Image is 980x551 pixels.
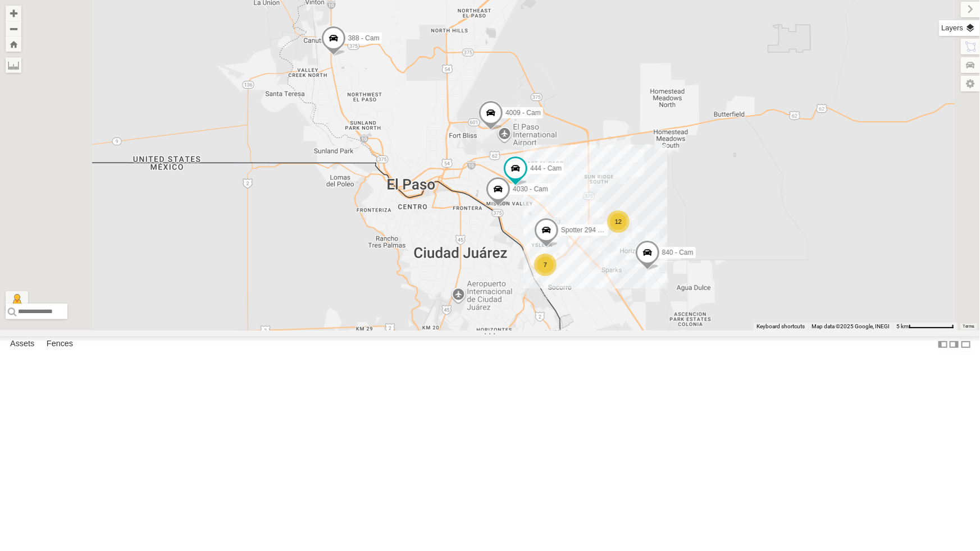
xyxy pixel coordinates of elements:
[893,323,958,330] button: Map Scale: 5 km per 77 pixels
[6,21,21,36] button: Zoom out
[513,185,548,193] span: 4030 - Cam
[662,248,693,256] span: 840 - Cam
[937,336,949,352] label: Dock Summary Table to the Left
[348,34,379,42] span: 388 - Cam
[896,323,909,329] span: 5 km
[6,36,21,52] button: Zoom Home
[530,164,562,172] span: 444 - Cam
[505,109,541,117] span: 4009 - Cam
[41,337,79,352] label: Fences
[4,337,40,352] label: Assets
[6,291,28,314] button: Drag Pegman onto the map to open Street View
[756,323,805,330] button: Keyboard shortcuts
[812,323,890,329] span: Map data ©2025 Google, INEGI
[561,226,616,233] span: Spotter 294 - Cam
[6,6,21,21] button: Zoom in
[949,336,960,352] label: Dock Summary Table to the Right
[534,254,557,276] div: 7
[960,336,972,352] label: Hide Summary Table
[963,324,975,329] a: Terms (opens in new tab)
[6,57,21,73] label: Measure
[961,76,980,91] label: Map Settings
[607,210,630,233] div: 12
